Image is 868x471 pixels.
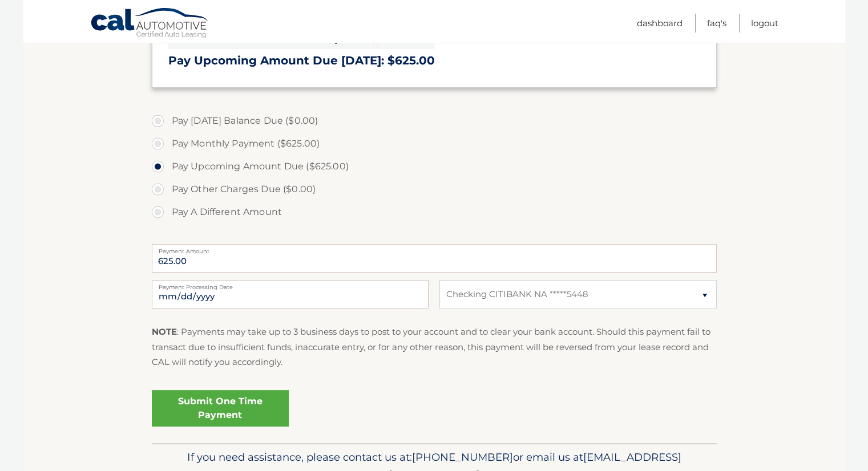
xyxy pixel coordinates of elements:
[152,109,717,132] label: Pay [DATE] Balance Due ($0.00)
[152,178,717,201] label: Pay Other Charges Due ($0.00)
[637,14,683,33] a: Dashboard
[152,155,717,178] label: Pay Upcoming Amount Due ($625.00)
[707,14,726,33] a: FAQ's
[152,280,429,308] input: Payment Date
[152,244,717,273] input: Payment Amount
[152,280,429,289] label: Payment Processing Date
[90,7,210,40] a: Cal Automotive
[152,326,177,337] strong: NOTE
[152,390,289,427] a: Submit One Time Payment
[152,132,717,155] label: Pay Monthly Payment ($625.00)
[152,324,717,370] p: : Payments may take up to 3 business days to post to your account and to clear your bank account....
[152,244,717,253] label: Payment Amount
[751,14,778,33] a: Logout
[412,450,513,464] span: [PHONE_NUMBER]
[152,201,717,224] label: Pay A Different Amount
[168,54,700,68] h3: Pay Upcoming Amount Due [DATE]: $625.00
